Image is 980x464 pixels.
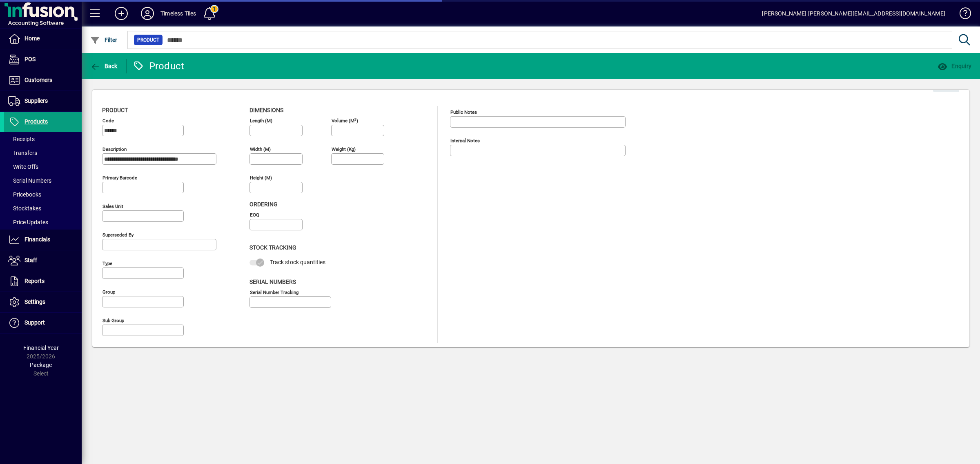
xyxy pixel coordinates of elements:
[88,33,120,47] button: Filter
[354,117,356,121] sup: 3
[30,362,52,368] span: Package
[102,175,137,181] mat-label: Primary barcode
[102,261,112,266] mat-label: Type
[24,35,40,42] span: Home
[4,201,82,215] a: Stocktakes
[4,230,82,250] a: Financials
[24,298,45,305] span: Settings
[4,160,82,174] a: Write Offs
[8,164,38,170] span: Write Offs
[108,6,134,21] button: Add
[4,132,82,146] a: Receipts
[8,136,35,142] span: Receipts
[8,191,41,198] span: Pricebooks
[4,49,82,70] a: POS
[249,244,296,251] span: Stock Tracking
[90,63,118,69] span: Back
[953,2,970,28] a: Knowledge Base
[4,250,82,271] a: Staff
[24,319,45,326] span: Support
[134,6,160,21] button: Profile
[250,175,272,181] mat-label: Height (m)
[137,36,159,44] span: Product
[133,60,185,73] div: Product
[102,146,127,152] mat-label: Description
[4,215,82,229] a: Price Updates
[102,118,114,124] mat-label: Code
[102,289,115,295] mat-label: Group
[88,59,120,73] button: Back
[250,212,259,218] mat-label: EOQ
[102,232,134,238] mat-label: Superseded by
[24,97,48,104] span: Suppliers
[332,118,358,124] mat-label: Volume (m )
[160,7,196,20] div: Timeless Tiles
[8,177,51,184] span: Serial Numbers
[102,318,124,323] mat-label: Sub group
[8,219,48,225] span: Price Updates
[450,138,480,144] mat-label: Internal Notes
[250,118,272,124] mat-label: Length (m)
[4,29,82,49] a: Home
[102,107,128,113] span: Product
[250,289,298,295] mat-label: Serial Number tracking
[250,146,271,152] mat-label: Width (m)
[249,107,283,113] span: Dimensions
[24,118,48,125] span: Products
[4,146,82,160] a: Transfers
[4,91,82,111] a: Suppliers
[762,7,945,20] div: [PERSON_NAME] [PERSON_NAME][EMAIL_ADDRESS][DOMAIN_NAME]
[8,205,41,212] span: Stocktakes
[24,257,37,263] span: Staff
[249,278,296,285] span: Serial Numbers
[332,146,356,152] mat-label: Weight (Kg)
[4,292,82,312] a: Settings
[4,188,82,201] a: Pricebooks
[270,259,325,265] span: Track stock quantities
[24,77,52,83] span: Customers
[4,271,82,292] a: Reports
[82,59,127,73] app-page-header-button: Back
[24,278,45,284] span: Reports
[24,56,36,62] span: POS
[933,77,959,92] button: Edit
[4,313,82,333] a: Support
[8,150,37,156] span: Transfers
[450,109,477,115] mat-label: Public Notes
[4,174,82,188] a: Serial Numbers
[90,37,118,43] span: Filter
[23,345,59,351] span: Financial Year
[4,70,82,91] a: Customers
[102,203,123,209] mat-label: Sales unit
[24,236,50,243] span: Financials
[249,201,278,208] span: Ordering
